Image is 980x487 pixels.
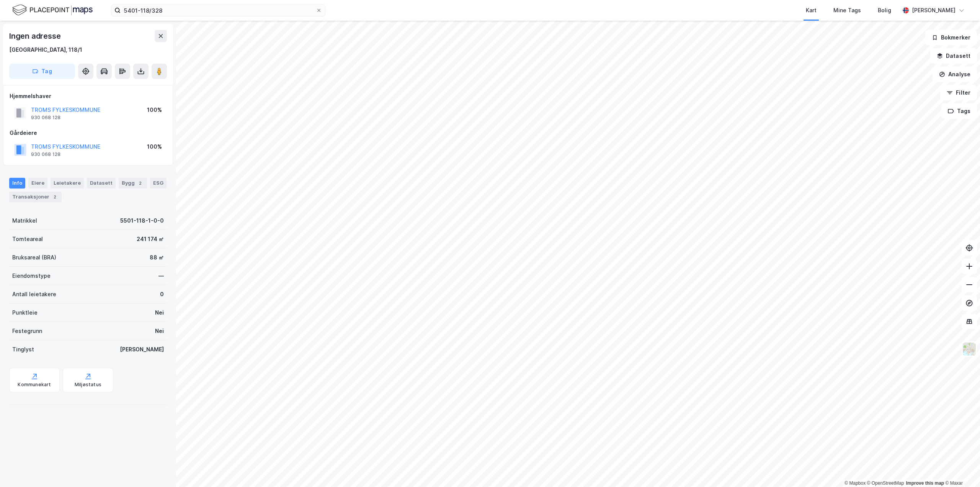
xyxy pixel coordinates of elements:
[147,142,162,151] div: 100%
[87,178,116,189] div: Datasett
[12,290,56,299] div: Antall leietakere
[940,85,977,100] button: Filter
[12,253,56,262] div: Bruksareal (BRA)
[155,326,164,336] div: Nei
[12,308,38,317] div: Punktleie
[28,178,47,189] div: Eiere
[962,342,977,356] img: Z
[925,30,977,45] button: Bokmerker
[942,450,980,487] div: Kontrollprogram for chat
[9,64,75,79] button: Tag
[12,3,93,17] img: logo.f888ab2527a4732fd821a326f86c7f29.svg
[941,103,977,119] button: Tags
[12,216,37,225] div: Matrikkel
[9,45,82,54] div: [GEOGRAPHIC_DATA], 118/1
[31,151,60,157] div: 930 068 128
[933,67,977,82] button: Analyse
[10,128,167,138] div: Gårdeiere
[155,308,164,317] div: Nei
[12,271,51,280] div: Eiendomstype
[51,178,84,189] div: Leietakere
[158,271,164,280] div: —
[31,115,60,121] div: 930 068 128
[942,450,980,487] iframe: Chat Widget
[137,234,164,244] div: 241 174 ㎡
[147,105,162,115] div: 100%
[867,480,904,486] a: OpenStreetMap
[120,216,164,225] div: 5501-118-1-0-0
[150,253,164,262] div: 88 ㎡
[930,48,977,64] button: Datasett
[12,345,34,354] div: Tinglyst
[120,345,164,354] div: [PERSON_NAME]
[10,92,167,101] div: Hjemmelshaver
[160,290,164,299] div: 0
[12,326,42,336] div: Festegrunn
[136,179,144,187] div: 2
[9,30,62,42] div: Ingen adresse
[806,6,817,15] div: Kart
[75,382,101,388] div: Miljøstatus
[51,193,59,201] div: 2
[906,480,944,486] a: Improve this map
[12,234,43,244] div: Tomteareal
[121,5,316,16] input: Søk på adresse, matrikkel, gårdeiere, leietakere eller personer
[9,178,25,189] div: Info
[844,480,866,486] a: Mapbox
[119,178,147,189] div: Bygg
[833,6,861,15] div: Mine Tags
[150,178,167,189] div: ESG
[912,6,955,15] div: [PERSON_NAME]
[878,6,891,15] div: Bolig
[9,192,62,202] div: Transaksjoner
[18,382,51,388] div: Kommunekart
